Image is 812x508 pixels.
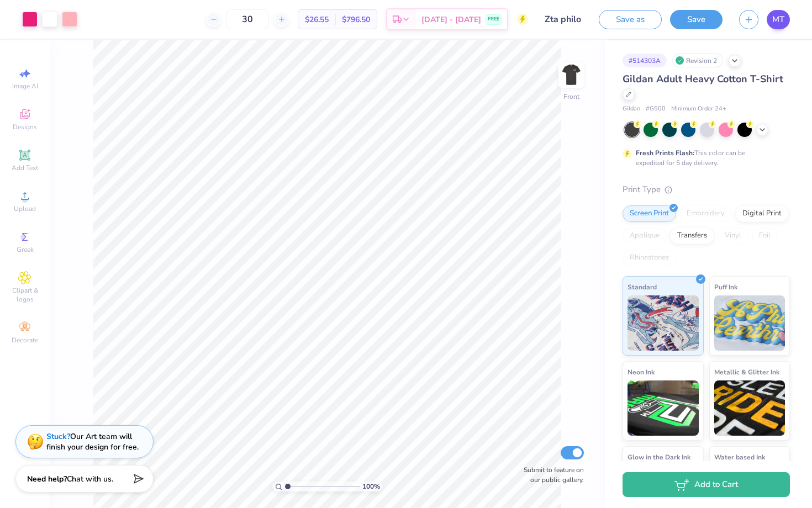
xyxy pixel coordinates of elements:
[17,245,34,254] span: Greek
[767,10,790,29] a: MT
[12,163,38,172] span: Add Text
[46,431,70,442] strong: Stuck?
[636,149,694,157] strong: Fresh Prints Flash:
[623,104,640,114] span: Gildan
[718,227,748,244] div: Vinyl
[6,286,44,304] span: Clipart & logos
[752,227,778,244] div: Foil
[636,148,772,168] div: This color can be expedited for 5 day delivery.
[628,366,655,378] span: Neon Ink
[13,123,37,131] span: Designs
[670,10,723,29] button: Save
[27,474,67,484] strong: Need help?
[671,104,726,114] span: Minimum Order: 24 +
[623,183,790,196] div: Print Type
[362,481,380,491] span: 100 %
[714,451,765,463] span: Water based Ink
[628,451,690,463] span: Glow in the Dark Ink
[488,15,499,23] span: FREE
[560,64,582,86] img: Front
[14,204,36,213] span: Upload
[714,380,785,436] img: Metallic & Glitter Ink
[623,72,783,86] span: Gildan Adult Heavy Cotton T-Shirt
[628,380,699,436] img: Neon Ink
[670,227,714,244] div: Transfers
[735,205,789,222] div: Digital Print
[563,92,579,102] div: Front
[628,281,657,293] span: Standard
[12,82,38,91] span: Image AI
[623,205,676,222] div: Screen Print
[714,295,785,351] img: Puff Ink
[623,54,667,67] div: # 514303A
[67,474,113,484] span: Chat with us.
[714,281,737,293] span: Puff Ink
[623,250,676,266] div: Rhinestones
[623,472,790,497] button: Add to Cart
[623,227,667,244] div: Applique
[46,431,139,452] div: Our Art team will finish your design for free.
[305,14,329,25] span: $26.55
[421,14,481,25] span: [DATE] - [DATE]
[536,8,590,30] input: Untitled Design
[342,14,370,25] span: $796.50
[628,295,699,351] img: Standard
[12,336,38,345] span: Decorate
[679,205,732,222] div: Embroidery
[599,10,662,29] button: Save as
[226,9,269,29] input: – –
[772,13,784,26] span: MT
[646,104,666,114] span: # G500
[518,465,584,485] label: Submit to feature on our public gallery.
[672,54,723,67] div: Revision 2
[714,366,779,378] span: Metallic & Glitter Ink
